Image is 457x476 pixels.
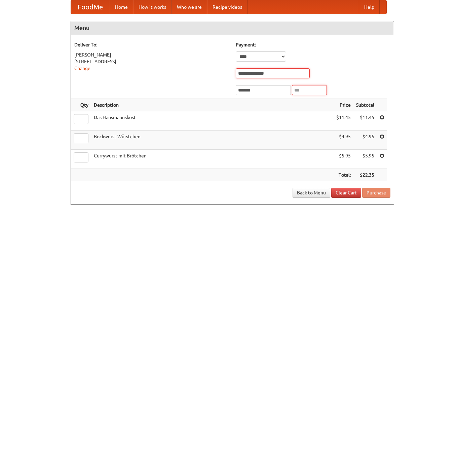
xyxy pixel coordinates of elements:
th: Subtotal [353,99,377,111]
td: $11.45 [334,111,353,131]
td: $5.95 [334,150,353,169]
th: Description [91,99,334,111]
button: Purchase [362,188,390,198]
td: $11.45 [353,111,377,131]
td: Currywurst mit Brötchen [91,150,334,169]
th: Qty [71,99,91,111]
div: [PERSON_NAME] [74,51,229,58]
td: $5.95 [353,150,377,169]
a: FoodMe [71,0,110,14]
div: [STREET_ADDRESS] [74,58,229,65]
td: $4.95 [334,131,353,150]
a: Back to Menu [293,188,330,198]
h4: Menu [71,21,394,35]
a: Home [110,0,133,14]
a: Recipe videos [207,0,247,14]
a: Clear Cart [331,188,361,198]
th: Price [334,99,353,111]
td: Bockwurst Würstchen [91,131,334,150]
a: Help [359,0,380,14]
h5: Payment: [236,41,390,48]
a: Who we are [172,0,207,14]
h5: Deliver To: [74,41,229,48]
a: How it works [133,0,172,14]
td: Das Hausmannskost [91,111,334,131]
td: $4.95 [353,131,377,150]
a: Change [74,66,90,71]
th: $22.35 [353,169,377,181]
th: Total: [334,169,353,181]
